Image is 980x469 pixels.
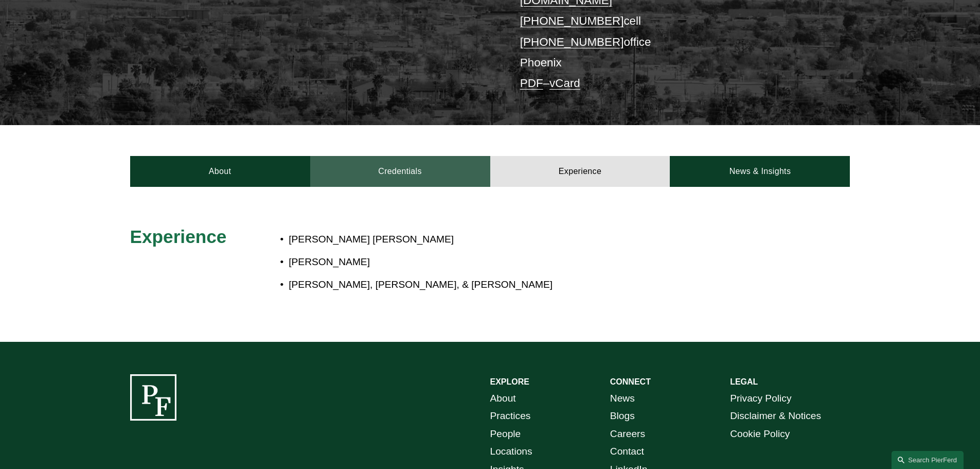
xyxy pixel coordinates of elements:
a: Locations [490,443,532,461]
a: About [490,390,516,408]
a: PDF [520,77,543,90]
strong: CONNECT [610,377,651,386]
span: Experience [130,227,227,247]
a: Disclaimer & Notices [730,407,821,425]
a: [PHONE_NUMBER] [520,14,624,27]
a: vCard [549,77,580,90]
a: About [130,156,310,187]
a: Cookie Policy [730,425,790,443]
a: News & Insights [670,156,850,187]
a: [PHONE_NUMBER] [520,36,624,48]
p: [PERSON_NAME], [PERSON_NAME], & [PERSON_NAME] [289,276,760,294]
a: News [610,390,635,408]
p: [PERSON_NAME] [289,253,760,271]
a: Experience [490,156,670,187]
strong: LEGAL [730,377,758,386]
a: Credentials [310,156,490,187]
strong: EXPLORE [490,377,529,386]
a: Blogs [610,407,635,425]
p: [PERSON_NAME] [PERSON_NAME] [289,231,760,249]
a: People [490,425,521,443]
a: Practices [490,407,531,425]
a: Search this site [892,451,964,469]
a: Privacy Policy [730,390,791,408]
a: Contact [610,443,644,461]
a: Careers [610,425,645,443]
